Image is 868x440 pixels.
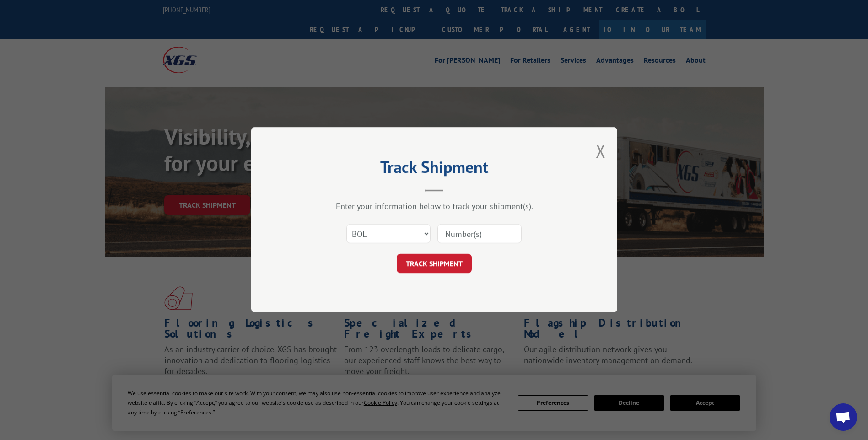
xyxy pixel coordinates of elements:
[397,254,472,274] button: TRACK SHIPMENT
[297,201,571,212] div: Enter your information below to track your shipment(s).
[297,161,571,178] h2: Track Shipment
[830,403,857,431] div: Open chat
[437,225,522,244] input: Number(s)
[596,139,606,163] button: Close modal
